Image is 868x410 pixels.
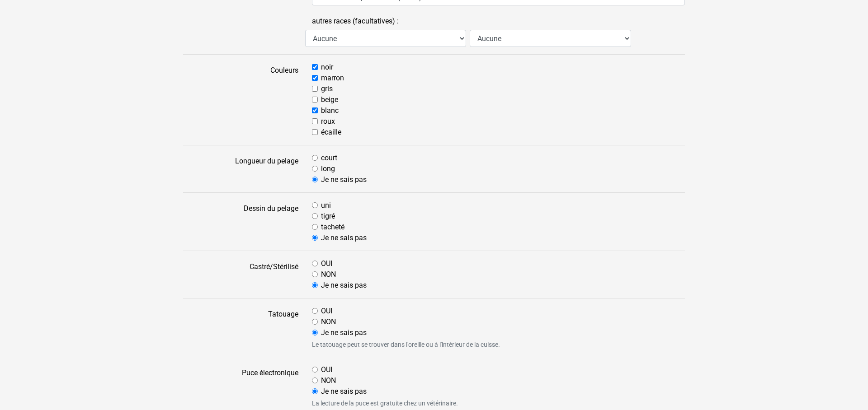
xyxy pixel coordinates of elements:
[312,340,685,349] small: Le tatouage peut se trouver dans l'oreille ou à l'intérieur de la cuisse.
[312,13,399,30] label: autres races (facultatives) :
[312,202,318,208] input: uni
[176,153,305,185] label: Longueur du pelage
[176,258,305,291] label: Castré/Stérilisé
[312,213,318,219] input: tigré
[176,306,305,349] label: Tatouage
[321,200,331,211] label: uni
[176,200,305,243] label: Dessin du pelage
[312,166,318,172] input: long
[321,62,333,73] label: noir
[321,127,341,138] label: écaille
[321,233,367,243] label: Je ne sais pas
[321,163,335,174] label: long
[176,62,305,138] label: Couleurs
[321,306,332,317] label: OUI
[321,94,338,105] label: beige
[312,177,318,182] input: Je ne sais pas
[321,375,336,386] label: NON
[176,364,305,408] label: Puce électronique
[312,388,318,394] input: Je ne sais pas
[321,327,367,338] label: Je ne sais pas
[321,258,332,269] label: OUI
[312,367,318,373] input: OUI
[321,153,337,163] label: court
[312,271,318,277] input: NON
[312,261,318,266] input: OUI
[312,319,318,325] input: NON
[321,105,339,116] label: blanc
[321,280,367,291] label: Je ne sais pas
[312,224,318,230] input: tacheté
[312,235,318,241] input: Je ne sais pas
[312,308,318,314] input: OUI
[321,269,336,280] label: NON
[312,377,318,383] input: NON
[321,386,367,397] label: Je ne sais pas
[321,364,332,375] label: OUI
[321,317,336,327] label: NON
[312,330,318,335] input: Je ne sais pas
[321,174,367,185] label: Je ne sais pas
[312,399,685,408] small: La lecture de la puce est gratuite chez un vétérinaire.
[321,116,335,127] label: roux
[312,282,318,288] input: Je ne sais pas
[321,73,344,84] label: marron
[321,222,344,233] label: tacheté
[321,211,335,222] label: tigré
[312,155,318,161] input: court
[321,84,333,94] label: gris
